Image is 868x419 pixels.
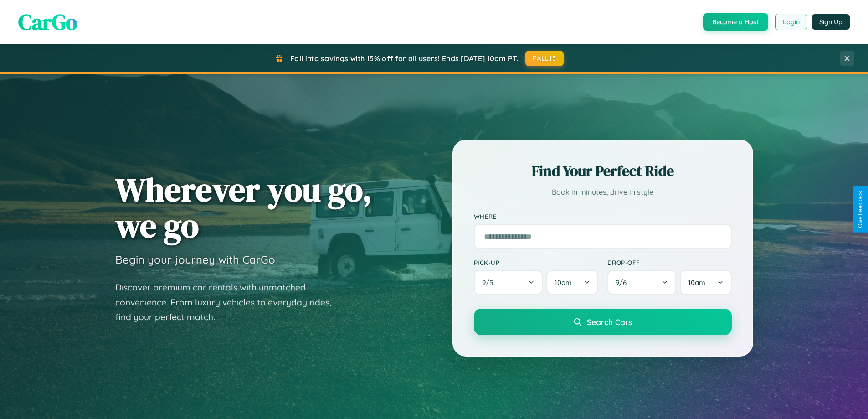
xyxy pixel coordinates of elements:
[474,309,732,335] button: Search Cars
[474,259,598,266] label: Pick-up
[115,280,343,325] p: Discover premium car rentals with unmatched convenience. From luxury vehicles to everyday rides, ...
[18,7,77,37] span: CarGo
[474,270,543,295] button: 9/5
[812,14,850,30] button: Sign Up
[115,171,372,243] h1: Wherever you go, we go
[474,161,732,181] h2: Find Your Perfect Ride
[857,191,863,228] div: Give Feedback
[474,212,732,220] label: Where
[482,278,498,287] span: 9 / 5
[607,259,732,266] label: Drop-off
[587,317,632,327] span: Search Cars
[775,14,807,30] button: Login
[474,186,732,199] p: Book in minutes, drive in style
[555,278,572,287] span: 10am
[525,51,564,66] button: FALL15
[607,270,677,295] button: 9/6
[616,278,631,287] span: 9 / 6
[688,278,705,287] span: 10am
[546,270,598,295] button: 10am
[115,253,275,266] h3: Begin your journey with CarGo
[290,54,519,63] span: Fall into savings with 15% off for all users! Ends [DATE] 10am PT.
[680,270,731,295] button: 10am
[703,13,768,31] button: Become a Host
